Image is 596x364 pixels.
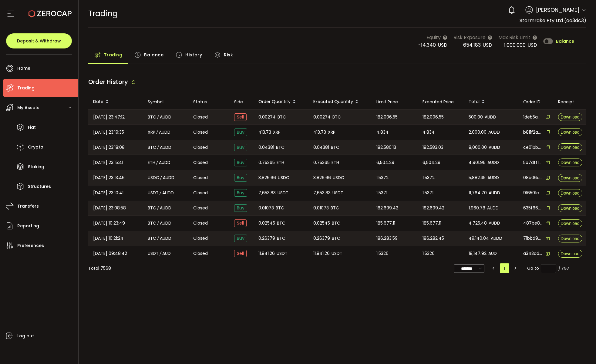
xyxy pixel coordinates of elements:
[17,222,39,230] span: Reporting
[193,114,208,120] span: Closed
[148,220,156,227] span: BTC
[277,250,288,257] span: USDT
[17,84,35,92] span: Trading
[193,144,208,151] span: Closed
[376,114,398,121] span: 182,006.55
[234,144,247,151] span: Buy
[278,189,288,196] span: USDT
[523,250,543,257] span: a343ad1b-f2be-439f-bc2a-e153110f7454
[93,144,125,151] span: [DATE] 23:18:08
[144,49,163,61] span: Balance
[88,8,118,19] span: Trading
[160,250,161,257] em: /
[313,189,331,196] span: 7,653.83
[234,159,247,166] span: Buy
[258,174,276,181] span: 3,826.66
[500,263,509,273] li: 1
[276,205,284,212] span: BTC
[518,99,553,105] div: Order ID
[148,114,156,121] span: BTC
[258,114,276,121] span: 0.00274
[278,114,286,121] span: BTC
[333,174,344,181] span: USDC
[376,174,389,181] span: 1.5372
[423,205,444,212] span: 182,699.42
[88,97,143,107] div: Date
[160,189,161,196] em: /
[489,189,500,196] span: AUDD
[487,205,499,212] span: AUDD
[423,114,444,121] span: 182,006.55
[536,6,580,14] span: [PERSON_NAME]
[523,144,543,151] span: ce01bb6b-b88d-4f3f-a884-d26b9ca38645
[313,174,331,181] span: 3,826.66
[28,143,43,152] span: Crypto
[328,129,335,136] span: XRP
[234,174,247,182] span: Buy
[423,159,440,166] span: 6,504.29
[561,130,579,134] span: Download
[258,129,271,136] span: 413.73
[157,144,159,151] em: /
[372,99,418,105] div: Limit Price
[93,129,124,136] span: [DATE] 23:19:35
[483,42,492,48] span: USD
[491,235,502,242] span: AUDD
[332,220,340,227] span: BTC
[558,159,582,166] button: Download
[143,99,188,105] div: Symbol
[423,174,435,181] span: 1.5372
[558,113,582,121] button: Download
[258,189,276,196] span: 7,653.83
[376,189,387,196] span: 1.5371
[558,143,582,151] button: Download
[561,176,579,180] span: Download
[553,99,587,105] div: Receipt
[148,235,156,242] span: BTC
[313,114,331,121] span: 0.00274
[224,49,233,61] span: Risk
[558,204,582,212] button: Download
[93,114,125,121] span: [DATE] 23:47:12
[527,264,556,272] span: Go to
[485,114,496,121] span: AUDD
[157,235,159,242] em: /
[561,145,579,149] span: Download
[160,174,162,181] em: /
[561,115,579,119] span: Download
[561,206,579,210] span: Download
[104,49,123,61] span: Trading
[489,144,500,151] span: AUDD
[148,144,156,151] span: BTC
[17,39,61,43] span: Deposit & Withdraw
[469,144,487,151] span: 8,000.00
[6,33,72,48] button: Deposit & Withdraw
[489,220,500,227] span: AUDD
[88,78,128,86] span: Order History
[313,250,330,257] span: 11,841.26
[527,42,537,48] span: USD
[523,175,543,181] span: 08b06a3a-cbbc-457b-a21e-148c645e191f
[469,129,487,136] span: 2,000.00
[156,129,158,136] em: /
[148,250,159,257] span: USDT
[93,250,127,257] span: [DATE] 09:48:42
[469,189,487,196] span: 11,764.70
[157,220,159,227] em: /
[558,235,582,242] button: Download
[193,159,208,166] span: Closed
[469,159,486,166] span: 4,901.96
[193,129,208,135] span: Closed
[376,129,389,136] span: 4.834
[523,114,543,120] span: 1deb5a27-b9de-45f7-bf75-255265ddd651
[561,221,579,225] span: Download
[156,159,158,166] em: /
[464,97,518,107] div: Total
[93,159,123,166] span: [DATE] 23:15:41
[163,174,174,181] span: AUDD
[28,123,36,132] span: Fiat
[556,39,574,43] span: Balance
[523,159,543,166] span: 5b7dff17-a5a6-42e1-90e0-240c5dfc5bde
[332,114,341,121] span: BTC
[17,64,30,73] span: Home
